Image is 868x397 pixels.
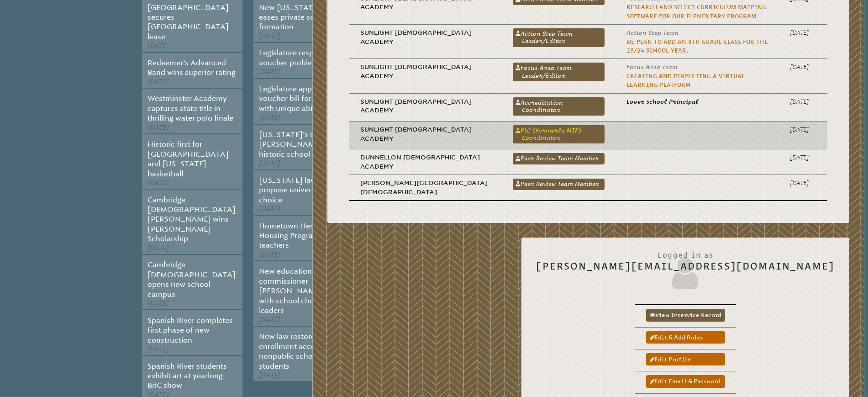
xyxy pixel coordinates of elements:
[790,63,816,71] p: [DATE]
[646,375,725,387] a: Edit email & password
[147,345,169,353] span: [DATE]
[147,362,227,390] a: Spanish River students exhibit art at yearlong BriC show
[513,179,605,190] a: Peer Review Team Member
[536,246,835,291] h2: [PERSON_NAME][EMAIL_ADDRESS][DOMAIN_NAME]
[626,97,768,106] p: Lower school Principal
[626,64,678,70] span: Focus Area Team
[513,97,605,116] a: Accreditation Coordinator
[790,97,816,106] p: [DATE]
[360,125,491,143] p: Sunlight [DEMOGRAPHIC_DATA] Academy
[259,32,280,40] span: [DATE]
[147,244,169,252] span: [DATE]
[513,125,605,143] a: PLC (formerly MIP) Coordinator
[259,222,348,250] a: Hometown Heroes Housing Program open to teachers
[259,68,280,76] span: [DATE]
[259,371,280,379] span: [DATE]
[626,29,679,36] span: Action Step Team
[147,58,236,77] a: Redeemer’s Advanced Band wins superior rating
[259,176,346,204] a: [US_STATE] lawmakers propose universal school choice
[259,251,280,259] span: [DATE]
[259,316,280,324] span: [DATE]
[147,140,229,178] a: Historic first for [GEOGRAPHIC_DATA] and [US_STATE] basketball
[259,48,340,67] a: Legislature responds to voucher problems
[147,42,169,50] span: [DATE]
[147,316,233,344] a: Spanish River completes first phase of new construction
[147,124,169,132] span: [DATE]
[147,3,229,41] a: [GEOGRAPHIC_DATA] secures [GEOGRAPHIC_DATA] lease
[147,94,233,122] a: Westminster Academy captures state title in thrilling water polo finale
[626,4,766,19] a: Research and select curriculum mapping software for our elementary program
[259,205,280,213] span: [DATE]
[536,246,835,260] span: Logged in as
[360,153,491,171] p: Dunnellon [DEMOGRAPHIC_DATA] Academy
[626,73,745,88] a: Creating and Perfecting a Virtual Learning Platform
[147,179,169,187] span: [DATE]
[626,38,768,54] a: We plan to add an 8th grade class for the 23/24 school year.
[790,28,816,37] p: [DATE]
[259,159,280,167] span: [DATE]
[513,153,605,164] a: Peer Review Team Member
[513,63,605,81] a: Focus Area Team Leader/Editor
[147,196,236,243] a: Cambridge [DEMOGRAPHIC_DATA][PERSON_NAME] wins [PERSON_NAME] Scholarship
[360,179,491,196] p: [PERSON_NAME][GEOGRAPHIC_DATA][DEMOGRAPHIC_DATA]
[259,114,280,122] span: [DATE]
[259,267,346,315] a: New education commissioner [PERSON_NAME] meets with school choice leaders
[147,300,169,307] span: [DATE]
[259,3,334,32] a: New [US_STATE] law eases private school formation
[513,28,605,47] a: Action Step Team Leader/Editor
[147,260,236,298] a: Cambridge [DEMOGRAPHIC_DATA] opens new school campus
[790,179,816,187] p: [DATE]
[360,97,491,115] p: Sunlight [DEMOGRAPHIC_DATA] Academy
[259,85,344,113] a: Legislature approves voucher bill for students with unique abilities
[259,130,347,159] a: [US_STATE]’s Governor [PERSON_NAME] signs historic school choice bill
[790,125,816,134] p: [DATE]
[259,332,336,370] a: New law restores dual enrollment access for nonpublic school students
[790,153,816,162] p: [DATE]
[147,78,169,86] span: [DATE]
[360,63,491,80] p: Sunlight [DEMOGRAPHIC_DATA] Academy
[646,353,725,365] a: Edit profile
[646,309,725,321] a: View inservice record
[646,331,725,344] a: Edit & add roles
[360,28,491,46] p: Sunlight [DEMOGRAPHIC_DATA] Academy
